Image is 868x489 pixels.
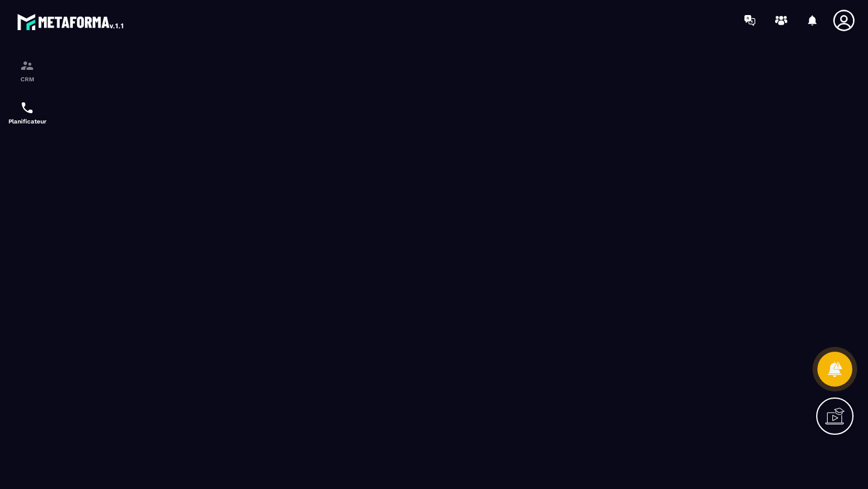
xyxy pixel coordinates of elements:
[3,49,51,92] a: formationformationCRM
[20,58,34,73] img: formation
[3,92,51,134] a: schedulerschedulerPlanificateur
[3,76,51,83] p: CRM
[3,118,51,125] p: Planificateur
[20,101,34,115] img: scheduler
[17,11,125,33] img: logo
